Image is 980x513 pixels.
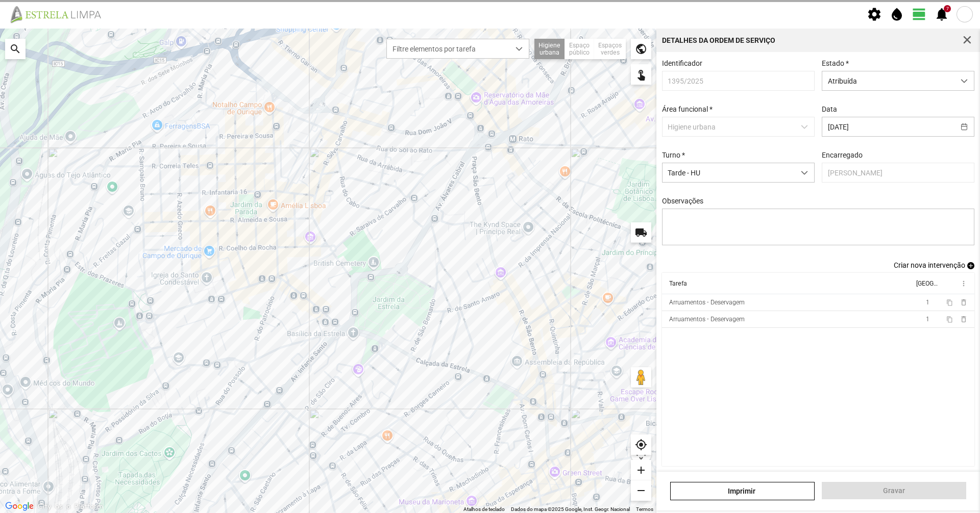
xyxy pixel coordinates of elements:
[934,7,949,22] span: notifications
[511,506,630,512] span: Dados do mapa ©2025 Google, Inst. Geogr. Nacional
[795,163,815,182] div: dropdown trigger
[946,315,954,323] button: content_copy
[867,7,882,22] span: settings
[662,105,713,113] label: Área funcional *
[662,37,775,44] div: Detalhes da Ordem de Serviço
[926,299,929,306] span: 1
[662,197,703,205] label: Observações
[387,39,509,58] span: Filtre elementos por tarefa
[894,261,965,269] span: Criar nova intervenção
[662,59,702,67] label: Identificador
[631,367,651,388] button: Arraste o Pegman para o mapa para abrir o Street View
[827,486,961,495] span: Gravar
[959,279,967,288] span: more_vert
[534,39,565,59] div: Higiene urbana
[822,482,966,499] button: Gravar
[669,299,745,306] div: Arruamentos - Deservagem
[889,7,904,22] span: water_drop
[669,316,745,323] div: Arruamentos - Deservagem
[7,5,112,23] img: file
[594,39,626,59] div: Espaços verdes
[631,480,651,501] div: remove
[959,315,967,323] span: delete_outline
[5,39,26,59] div: search
[663,163,795,182] span: Tarde - HU
[463,506,505,513] button: Atalhos de teclado
[631,460,651,480] div: add
[822,59,849,67] label: Estado *
[822,105,837,113] label: Data
[631,39,651,59] div: public
[3,500,36,513] img: Google
[631,64,651,85] div: touch_app
[946,299,952,306] span: content_copy
[944,5,951,12] div: 7
[967,262,974,269] span: add
[946,298,954,306] button: content_copy
[565,39,594,59] div: Espaço público
[631,434,651,455] div: my_location
[636,506,653,512] a: Termos (abre num novo separador)
[822,151,863,159] label: Encarregado
[959,298,967,306] span: delete_outline
[631,222,651,243] div: local_shipping
[912,7,927,22] span: view_day
[662,151,685,159] label: Turno *
[946,316,952,323] span: content_copy
[3,500,36,513] a: Abrir esta área no Google Maps (abre uma nova janela)
[670,482,815,500] a: Imprimir
[669,280,687,287] div: Tarefa
[916,280,937,287] div: [GEOGRAPHIC_DATA]
[926,316,929,323] span: 1
[822,71,954,90] span: Atribuída
[954,71,974,90] div: dropdown trigger
[509,39,529,58] div: dropdown trigger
